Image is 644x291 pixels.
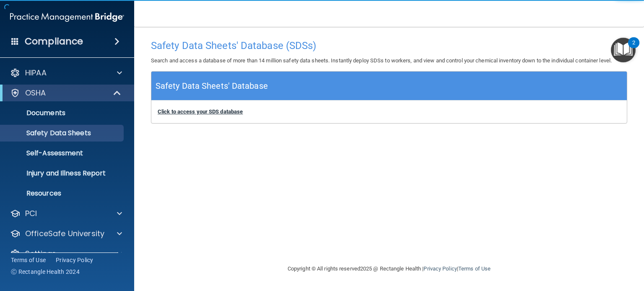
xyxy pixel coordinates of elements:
p: Search and access a database of more than 14 million safety data sheets. Instantly deploy SDSs to... [151,56,627,66]
div: 2 [632,43,635,54]
p: Self-Assessment [5,149,120,157]
a: HIPAA [10,68,122,78]
p: Settings [25,249,56,259]
a: Privacy Policy [423,265,457,272]
div: Copyright © All rights reserved 2025 @ Rectangle Health | | [236,255,542,282]
img: PMB logo [10,9,124,26]
button: Open Resource Center, 2 new notifications [611,38,636,62]
p: PCI [25,209,37,219]
a: Click to access your SDS database [158,108,243,115]
p: Resources [5,189,120,198]
h4: Compliance [25,36,83,47]
p: OfficeSafe University [25,229,104,239]
p: OSHA [25,88,46,98]
a: OfficeSafe University [10,229,122,239]
a: OSHA [10,88,122,98]
h5: Safety Data Sheets' Database [156,79,268,93]
a: Terms of Use [11,256,46,264]
h4: Safety Data Sheets' Database (SDSs) [151,40,627,51]
a: Privacy Policy [56,256,93,264]
span: Ⓒ Rectangle Health 2024 [11,268,80,276]
a: PCI [10,209,122,219]
p: HIPAA [25,68,47,78]
a: Terms of Use [458,265,491,272]
p: Documents [5,109,120,117]
p: Safety Data Sheets [5,129,120,137]
a: Settings [10,249,122,259]
p: Injury and Illness Report [5,169,120,178]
